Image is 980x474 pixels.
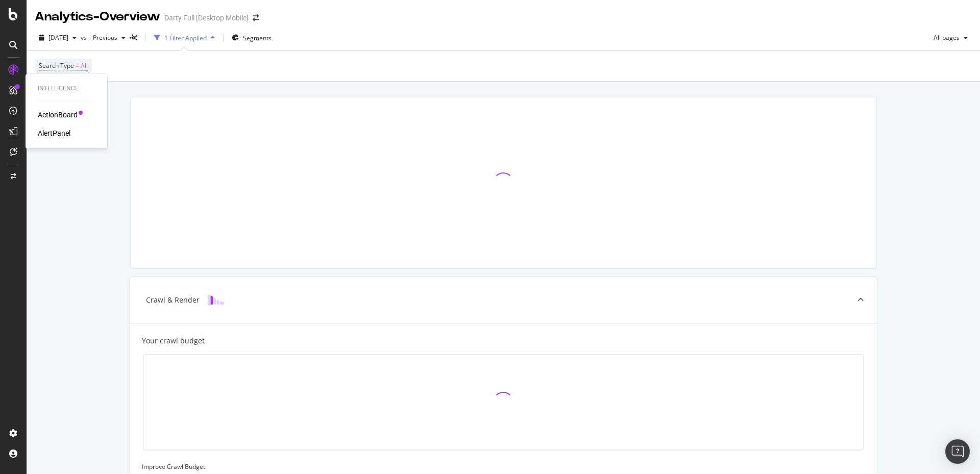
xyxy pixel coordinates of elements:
[164,13,249,23] div: Darty Full [Desktop Mobile]
[142,462,865,471] div: Improve Crawl Budget
[35,30,81,46] button: [DATE]
[38,110,78,120] a: ActionBoard
[243,34,272,42] span: Segments
[38,84,95,93] div: Intelligence
[208,295,224,305] img: block-icon
[253,14,259,21] div: arrow-right-arrow-left
[164,34,207,42] div: 1 Filter Applied
[81,59,88,73] span: All
[81,33,89,42] span: vs
[89,33,117,42] span: Previous
[228,30,276,46] button: Segments
[35,8,160,26] div: Analytics - Overview
[945,439,970,464] div: Open Intercom Messenger
[89,30,130,46] button: Previous
[48,33,68,42] span: 2025 Aug. 31st
[76,61,79,70] span: =
[142,336,205,346] div: Your crawl budget
[929,30,972,46] button: All pages
[150,30,219,46] button: 1 Filter Applied
[929,33,960,42] span: All pages
[38,128,70,138] a: AlertPanel
[146,295,200,305] div: Crawl & Render
[39,61,74,70] span: Search Type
